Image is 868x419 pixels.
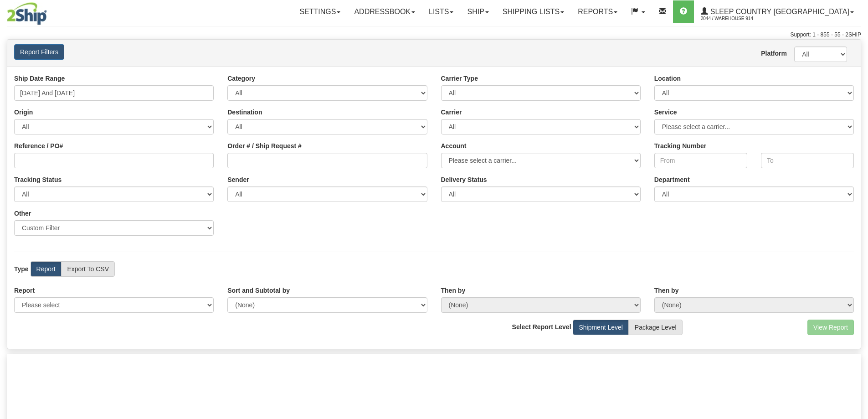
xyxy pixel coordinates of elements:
[227,74,255,83] label: Category
[14,286,35,295] label: Report
[460,0,495,23] a: Ship
[227,141,302,150] label: Order # / Ship Request #
[496,0,571,23] a: Shipping lists
[14,264,29,274] label: Type
[701,14,769,23] span: 2044 / Warehouse 914
[654,108,677,117] label: Service
[14,175,62,184] label: Tracking Status
[571,0,624,23] a: Reports
[227,286,290,295] label: Sort and Subtotal by
[14,209,31,218] label: Other
[654,286,679,295] label: Then by
[14,74,65,83] label: Ship Date Range
[441,74,478,83] label: Carrier Type
[441,286,466,295] label: Then by
[227,175,249,184] label: Sender
[654,175,690,184] label: Department
[694,0,861,23] a: Sleep Country [GEOGRAPHIC_DATA] 2044 / Warehouse 914
[708,8,849,16] span: Sleep Country [GEOGRAPHIC_DATA]
[654,153,747,168] input: From
[441,175,487,184] label: Please ensure data set in report has been RECENTLY tracked from your Shipment History
[512,322,571,331] label: Select Report Level
[441,141,467,150] label: Account
[227,108,262,117] label: Destination
[31,261,62,277] label: Report
[573,320,629,335] label: Shipment Level
[654,141,706,150] label: Tracking Number
[61,261,115,277] label: Export To CSV
[7,2,47,25] img: logo2044.jpg
[422,0,460,23] a: Lists
[7,31,861,39] div: Support: 1 - 855 - 55 - 2SHIP
[629,320,683,335] label: Package Level
[293,0,347,23] a: Settings
[441,108,462,117] label: Carrier
[761,153,854,168] input: To
[14,44,64,60] button: Report Filters
[14,141,63,150] label: Reference / PO#
[807,320,854,335] button: View Report
[14,108,33,117] label: Origin
[654,74,681,83] label: Location
[441,186,641,202] select: Please ensure data set in report has been RECENTLY tracked from your Shipment History
[347,0,422,23] a: Addressbook
[761,49,781,58] label: Platform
